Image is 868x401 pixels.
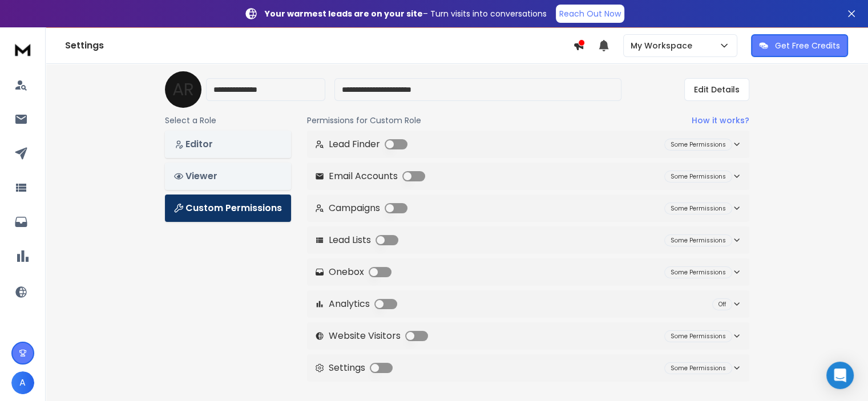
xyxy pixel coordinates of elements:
[556,5,624,23] a: Reach Out Now
[265,8,423,19] strong: Your warmest leads are on your site
[174,169,282,183] p: Viewer
[11,39,34,60] img: logo
[315,361,393,375] p: Settings
[315,137,407,151] p: Lead Finder
[315,169,425,183] p: Email Accounts
[315,297,397,311] p: Analytics
[165,115,291,126] p: Select a Role
[307,258,749,286] button: Onebox Some Permissions
[265,8,547,19] p: – Turn visits into conversations
[307,226,749,254] button: Lead Lists Some Permissions
[307,163,749,190] button: Email Accounts Some Permissions
[315,329,428,343] p: Website Visitors
[165,71,201,108] div: A R
[664,266,732,278] div: Some Permissions
[307,115,421,126] span: Permissions for Custom Role
[775,40,840,51] p: Get Free Credits
[315,201,407,215] p: Campaigns
[631,40,697,51] p: My Workspace
[664,171,732,183] div: Some Permissions
[692,115,749,126] a: How it works?
[664,202,732,214] div: Some Permissions
[664,234,732,246] div: Some Permissions
[315,265,391,279] p: Onebox
[315,233,398,247] p: Lead Lists
[307,322,749,350] button: Website Visitors Some Permissions
[307,131,749,158] button: Lead Finder Some Permissions
[307,290,749,318] button: Analytics Off
[664,139,732,151] div: Some Permissions
[712,298,732,310] div: Off
[11,371,34,394] button: A
[307,354,749,382] button: Settings Some Permissions
[684,78,749,101] button: Edit Details
[664,362,732,374] div: Some Permissions
[174,137,282,151] p: Editor
[307,195,749,222] button: Campaigns Some Permissions
[751,34,848,57] button: Get Free Credits
[65,39,573,52] h1: Settings
[559,8,621,19] p: Reach Out Now
[664,330,732,342] div: Some Permissions
[826,362,854,389] div: Open Intercom Messenger
[174,201,282,215] p: Custom Permissions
